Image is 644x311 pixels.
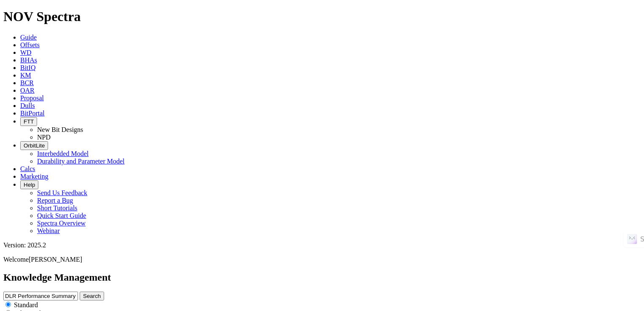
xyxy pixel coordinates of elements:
[80,292,104,300] button: Search
[37,227,60,234] a: Webinar
[20,180,38,189] button: Help
[24,118,34,125] span: FTT
[3,256,641,263] p: Welcome
[20,94,44,102] a: Proposal
[20,173,48,180] a: Marketing
[37,126,83,133] a: New Bit Designs
[24,182,35,188] span: Help
[20,117,37,126] button: FTT
[20,49,32,56] a: WD
[37,158,125,165] a: Durability and Parameter Model
[37,189,87,196] a: Send Us Feedback
[3,292,78,300] input: e.g. Smoothsteer Record
[37,220,86,227] a: Spectra Overview
[20,64,35,71] a: BitIQ
[20,34,37,41] a: Guide
[14,301,38,308] span: Standard
[20,56,37,64] a: BHAs
[3,9,641,24] h1: NOV Spectra
[20,165,35,172] a: Calcs
[37,212,86,219] a: Quick Start Guide
[37,134,51,141] a: NPD
[29,256,82,263] span: [PERSON_NAME]
[20,79,34,86] a: BCR
[20,41,40,48] a: Offsets
[20,141,48,150] button: OrbitLite
[3,241,641,249] div: Version: 2025.2
[37,150,89,157] a: Interbedded Model
[3,272,641,283] h2: Knowledge Management
[20,72,31,79] a: KM
[37,197,73,204] a: Report a Bug
[20,110,45,117] a: BitPortal
[37,204,78,212] a: Short Tutorials
[20,87,35,94] a: OAR
[24,142,45,149] span: OrbitLite
[20,102,35,109] a: Dulls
